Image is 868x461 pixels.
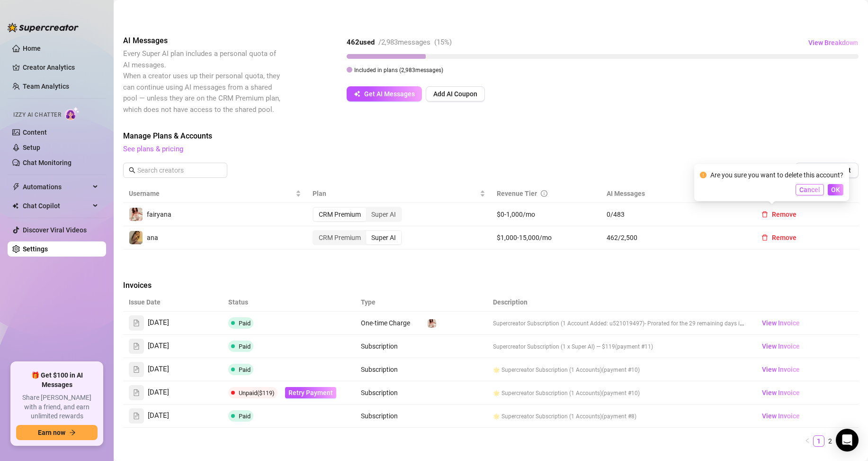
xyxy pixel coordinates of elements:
a: Setup [23,144,40,151]
span: OK [831,186,840,194]
button: Add AI Coupon [426,86,485,101]
span: Manage Plans & Accounts [123,130,859,142]
span: [DATE] [148,341,169,352]
div: CRM Premium [313,231,366,244]
span: file-text [133,366,140,373]
button: Cancel [796,184,824,195]
button: left [802,435,813,447]
a: View Invoice [758,364,804,375]
span: 🌟 Supercreator Subscription (1 Accounts) [493,367,602,373]
div: segmented control [313,207,402,222]
a: View Invoice [758,341,804,352]
span: Subscription [361,412,398,420]
span: Every Super AI plan includes a personal quota of AI messages. When a creator uses up their person... [123,49,280,114]
span: Revenue Tier [497,190,537,197]
span: Remove [772,234,796,241]
a: Chat Monitoring [23,159,72,166]
span: Share [PERSON_NAME] with a friend, and earn unlimited rewards [16,393,98,421]
span: thunderbolt [12,183,20,191]
img: logo-BBDzfeDw.svg [8,23,79,32]
span: Subscription [361,389,398,396]
span: file-text [133,343,140,350]
button: Remove [754,230,804,245]
span: Paid [239,343,251,350]
span: file-text [133,413,140,419]
span: Subscription [361,366,398,373]
button: OK [828,184,843,195]
span: (payment #8) [602,413,636,420]
li: 2 [824,435,836,447]
span: View Invoice [762,411,800,421]
a: See plans & pricing [123,145,183,153]
img: Chat Copilot [12,203,18,209]
th: Plan [307,184,491,203]
span: Invoices [123,280,282,291]
div: CRM Premium [313,208,366,221]
span: View Invoice [762,387,800,398]
img: AI Chatter [65,107,80,120]
span: View Invoice [762,364,800,375]
a: View Invoice [758,317,804,329]
span: Username [129,188,294,199]
span: Supercreator Subscription (1 x Super AI) — $119 [493,343,615,350]
span: / 2,983 messages [378,38,430,46]
span: Get AI Messages [364,90,415,98]
a: Discover Viral Videos [23,226,87,234]
div: Are you sure you want to delete this account? [710,170,843,180]
img: ana [129,231,143,244]
a: Settings [23,245,48,253]
span: (payment #11) [615,343,653,350]
th: Issue Date [123,293,223,312]
td: $1,000-15,000/mo [491,226,601,249]
span: ana [147,234,158,241]
span: [DATE] [148,410,169,422]
span: 🌟 Supercreator Subscription (1 Accounts) [493,390,602,396]
th: Status [223,293,355,312]
td: $0-1,000/mo [491,203,601,226]
button: Remove [754,207,804,222]
div: Super AI [366,208,401,221]
span: Paid [239,413,251,420]
span: arrow-right [69,429,76,436]
span: AI Messages [123,35,282,46]
a: View Invoice [758,387,804,398]
a: 2 [825,436,835,446]
strong: 462 used [347,38,375,46]
span: View Invoice [762,341,800,351]
button: Earn nowarrow-right [16,425,98,440]
span: Chat Copilot [23,198,90,213]
img: fairyana [129,208,143,221]
th: Description [487,293,752,312]
button: Get AI Messages [347,86,422,101]
span: ( 15 %) [434,38,452,46]
a: View Invoice [758,410,804,422]
span: Subscription [361,342,398,350]
span: 🌟 Supercreator Subscription (1 Accounts) [493,413,602,420]
th: Type [355,293,421,312]
button: Retry Payment [285,387,336,398]
li: Previous Page [802,435,813,447]
th: AI Messages [601,184,748,203]
span: (payment #10) [602,390,640,396]
span: fairyana [147,211,171,218]
span: Plan [313,188,477,199]
span: Paid [239,320,251,327]
span: search [129,167,135,174]
span: Earn now [38,429,65,436]
span: Supercreator Subscription (1 Account Added: u521019497) [493,320,644,327]
span: 0 / 483 [607,209,743,220]
a: Content [23,129,47,136]
span: View Breakdown [808,39,858,46]
span: Unpaid ($119) [239,389,275,396]
span: (payment #10) [602,367,640,373]
span: View Invoice [762,318,800,328]
span: Cancel [799,186,820,194]
span: info-circle [541,190,547,197]
span: One-time Charge [361,319,410,327]
span: delete [761,234,768,241]
span: 🎁 Get $100 in AI Messages [16,371,98,389]
span: Retry Payment [288,389,333,396]
a: Home [23,45,41,52]
span: Remove [772,211,796,218]
button: View Breakdown [808,35,859,50]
